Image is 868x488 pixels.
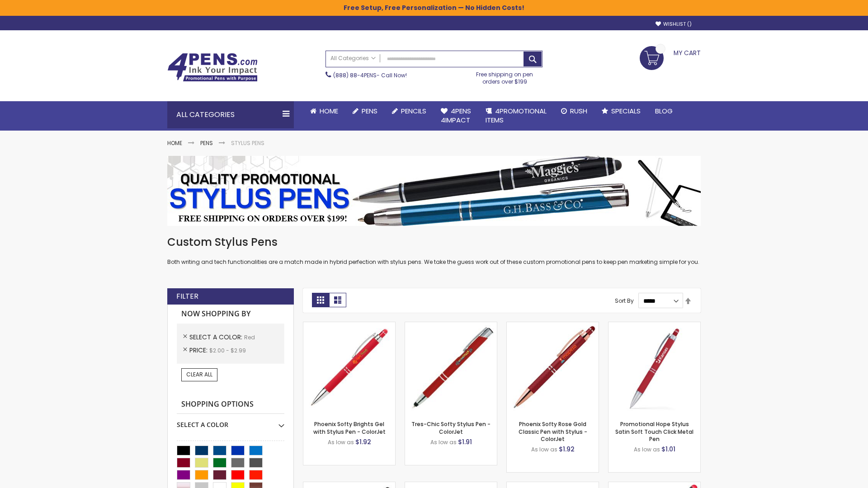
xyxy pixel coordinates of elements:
[430,438,457,446] span: As low as
[441,106,471,125] span: 4Pens 4impact
[167,235,701,266] div: Both writing and tech functionalities are a match made in hybrid perfection with stylus pens. We ...
[231,139,264,147] strong: Stylus Pens
[189,346,209,355] span: Price
[167,139,182,147] a: Home
[326,51,380,66] a: All Categories
[181,368,217,381] a: Clear All
[467,67,543,85] div: Free shipping on pen orders over $199
[303,101,345,121] a: Home
[177,414,284,429] div: Select A Color
[634,446,660,453] span: As low as
[609,322,700,329] a: Promotional Hope Stylus Satin Soft Touch Click Metal Pen-Red
[405,322,497,329] a: Tres-Chic Softy Stylus Pen - ColorJet-Red
[345,101,385,121] a: Pens
[411,420,491,435] a: Tres-Chic Softy Stylus Pen - ColorJet
[209,347,246,354] span: $2.00 - $2.99
[303,322,395,329] a: Phoenix Softy Brights Gel with Stylus Pen - ColorJet-Red
[330,55,376,62] span: All Categories
[554,101,594,121] a: Rush
[615,420,693,442] a: Promotional Hope Stylus Satin Soft Touch Click Metal Pen
[458,437,472,446] span: $1.91
[333,71,407,79] span: - Call Now!
[405,322,497,414] img: Tres-Chic Softy Stylus Pen - ColorJet-Red
[648,101,680,121] a: Blog
[176,291,198,301] strong: Filter
[401,106,426,116] span: Pencils
[177,305,284,324] strong: Now Shopping by
[434,101,478,131] a: 4Pens4impact
[570,106,587,116] span: Rush
[167,156,701,226] img: Stylus Pens
[333,71,377,79] a: (888) 88-4PENS
[656,21,692,28] a: Wishlist
[486,106,547,125] span: 4PROMOTIONAL ITEMS
[507,322,599,329] a: Phoenix Softy Rose Gold Classic Pen with Stylus - ColorJet-Red
[167,101,294,128] div: All Categories
[559,445,575,454] span: $1.92
[189,333,244,342] span: Select A Color
[177,395,284,414] strong: Shopping Options
[320,106,338,116] span: Home
[328,438,354,446] span: As low as
[594,101,648,121] a: Specials
[362,106,377,116] span: Pens
[312,293,329,307] strong: Grid
[661,445,675,454] span: $1.01
[655,106,673,116] span: Blog
[355,437,371,446] span: $1.92
[303,322,395,414] img: Phoenix Softy Brights Gel with Stylus Pen - ColorJet-Red
[313,420,386,435] a: Phoenix Softy Brights Gel with Stylus Pen - ColorJet
[200,139,213,147] a: Pens
[167,53,258,82] img: 4Pens Custom Pens and Promotional Products
[531,446,557,453] span: As low as
[167,235,701,249] h1: Custom Stylus Pens
[186,371,212,378] span: Clear All
[609,322,700,414] img: Promotional Hope Stylus Satin Soft Touch Click Metal Pen-Red
[519,420,587,442] a: Phoenix Softy Rose Gold Classic Pen with Stylus - ColorJet
[507,322,599,414] img: Phoenix Softy Rose Gold Classic Pen with Stylus - ColorJet-Red
[611,106,641,116] span: Specials
[478,101,554,131] a: 4PROMOTIONALITEMS
[244,333,255,341] span: Red
[385,101,434,121] a: Pencils
[615,297,634,305] label: Sort By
